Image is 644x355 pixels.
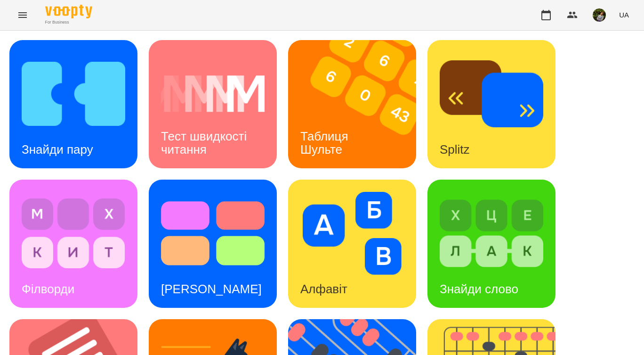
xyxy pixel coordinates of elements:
[440,52,543,135] img: Splitz
[288,40,416,168] a: Таблиця ШультеТаблиця Шульте
[593,8,606,22] img: b75e9dd987c236d6cf194ef640b45b7d.jpg
[440,282,518,296] h3: Знайди слово
[45,5,92,18] img: Voopty Logo
[22,282,74,296] h3: Філворди
[22,52,125,135] img: Знайди пару
[161,129,250,156] h3: Тест швидкості читання
[427,40,555,168] a: SplitzSplitz
[161,192,265,275] img: Тест Струпа
[615,6,633,24] button: UA
[22,142,93,157] h3: Знайди пару
[288,180,416,308] a: АлфавітАлфавіт
[149,40,277,168] a: Тест швидкості читанняТест швидкості читання
[9,180,137,308] a: ФілвордиФілворди
[9,40,137,168] a: Знайди паруЗнайди пару
[300,129,352,156] h3: Таблиця Шульте
[11,4,34,26] button: Menu
[22,192,125,275] img: Філворди
[161,282,262,296] h3: [PERSON_NAME]
[427,180,555,308] a: Знайди словоЗнайди слово
[619,10,629,20] span: UA
[288,40,428,168] img: Таблиця Шульте
[161,52,265,135] img: Тест швидкості читання
[45,19,92,25] span: For Business
[440,142,470,157] h3: Splitz
[300,282,347,296] h3: Алфавіт
[440,192,543,275] img: Знайди слово
[149,180,277,308] a: Тест Струпа[PERSON_NAME]
[300,192,404,275] img: Алфавіт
